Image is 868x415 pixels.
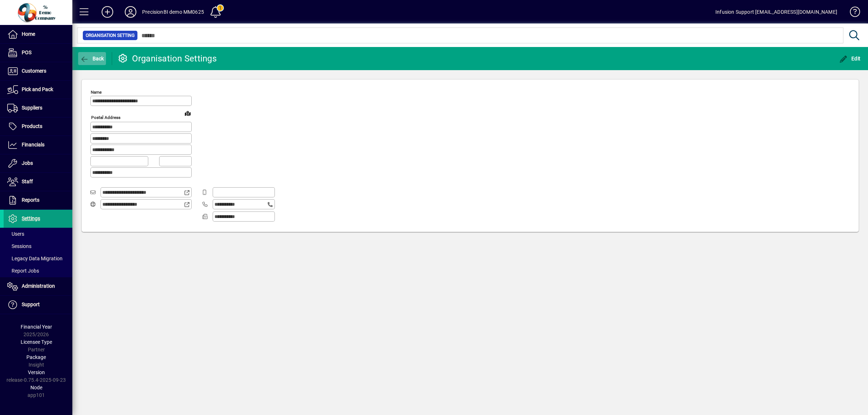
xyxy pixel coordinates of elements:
span: Settings [22,215,40,221]
span: Node [30,385,42,390]
span: Legacy Data Migration [7,256,63,261]
span: Support [22,301,40,307]
span: POS [22,50,31,55]
span: Customers [22,68,46,74]
a: View on map [182,107,193,119]
a: Financials [4,136,72,154]
button: Back [78,52,106,65]
a: Home [4,25,72,43]
span: Edit [839,56,861,61]
span: Staff [22,179,33,184]
span: Organisation Setting [86,32,135,39]
span: Reports [22,197,39,203]
a: Reports [4,191,72,209]
span: Home [22,31,35,37]
div: Organisation Settings [118,53,217,64]
span: Products [22,123,42,129]
span: Suppliers [22,105,42,111]
a: Suppliers [4,99,72,117]
span: Sessions [7,243,31,249]
a: Staff [4,173,72,191]
span: Package [26,354,46,360]
button: Add [96,5,119,18]
div: Infusion Support [EMAIL_ADDRESS][DOMAIN_NAME] [715,6,837,18]
a: Administration [4,277,72,295]
span: Administration [22,283,55,289]
span: Licensee Type [21,339,52,345]
span: Financial Year [21,324,52,330]
div: PrecisionBI demo MM0625 [142,6,204,18]
span: Report Jobs [7,268,39,274]
app-page-header-button: Back [72,52,112,65]
a: Knowledge Base [844,1,859,25]
mat-label: Name [91,90,102,95]
a: Users [4,228,72,240]
span: Jobs [22,160,33,166]
button: Profile [119,5,142,18]
a: Products [4,117,72,136]
span: Users [7,231,24,237]
span: Financials [22,142,44,147]
span: Back [80,56,104,61]
a: Customers [4,62,72,80]
a: Jobs [4,154,72,172]
a: Sessions [4,240,72,252]
span: Pick and Pack [22,86,53,92]
span: Version [28,369,45,375]
a: POS [4,44,72,62]
a: Pick and Pack [4,81,72,99]
a: Support [4,296,72,314]
button: Edit [837,52,863,65]
a: Report Jobs [4,265,72,277]
a: Legacy Data Migration [4,252,72,265]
